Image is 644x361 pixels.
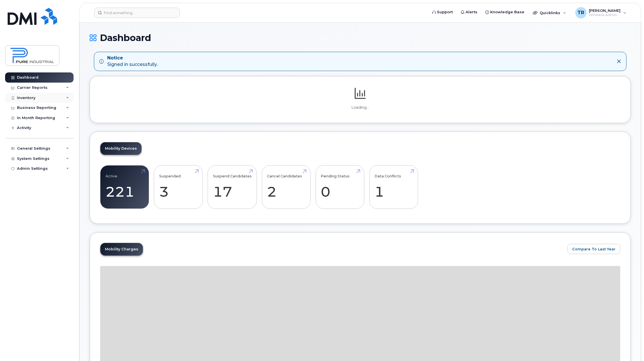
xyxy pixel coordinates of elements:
a: Mobility Devices [100,142,141,155]
div: Signed in successfully. [107,55,158,68]
a: Pending Status 0 [321,168,359,206]
a: Cancel Candidates 2 [267,168,305,206]
h1: Dashboard [90,33,631,43]
strong: Notice [107,55,158,61]
a: Data Conflicts 1 [374,168,413,206]
a: Mobility Charges [100,243,143,255]
a: Suspend Candidates 17 [213,168,252,206]
span: Compare To Last Year [572,246,615,252]
p: Loading... [100,105,620,110]
button: Compare To Last Year [567,244,620,254]
a: Active 221 [105,168,144,206]
a: Suspended 3 [159,168,197,206]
